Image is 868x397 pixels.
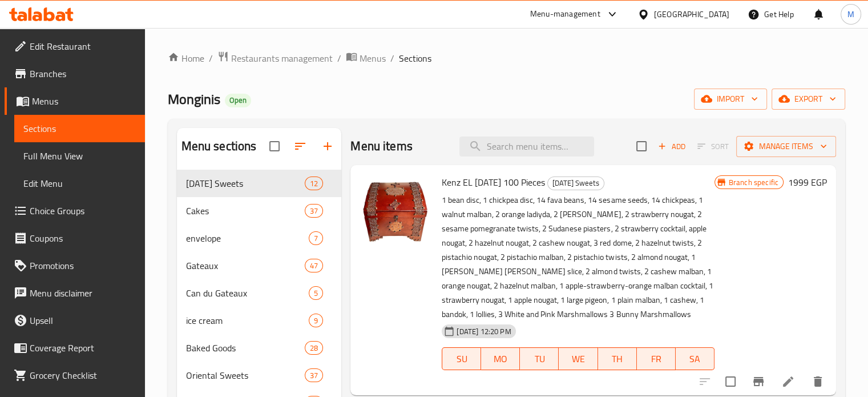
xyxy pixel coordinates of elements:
[30,231,136,245] span: Coupons
[5,60,145,87] a: Branches
[656,140,687,153] span: Add
[452,326,515,337] span: [DATE] 12:20 PM
[804,368,831,395] button: delete
[736,136,836,157] button: Manage items
[309,315,322,326] span: 9
[305,368,323,382] div: items
[772,89,845,110] button: export
[177,279,342,307] div: Can du Gateaux5
[30,67,136,81] span: Branches
[5,33,145,60] a: Edit Restaurant
[177,197,342,224] div: Cakes37
[694,89,767,110] button: import
[32,94,136,108] span: Menus
[520,347,559,370] button: TU
[390,51,394,65] li: /
[209,51,213,65] li: /
[305,259,323,272] div: items
[186,177,305,190] div: Mawlid Sweets
[309,286,323,300] div: items
[23,177,136,190] span: Edit Menu
[305,343,322,354] span: 28
[177,362,342,389] div: Oriental Sweets37
[603,351,632,367] span: TH
[745,368,772,395] button: Branch-specific-item
[5,224,145,252] a: Coupons
[305,204,323,218] div: items
[225,94,251,107] div: Open
[442,174,545,191] span: Kenz EL [DATE] 100 Pieces
[177,334,342,362] div: Baked Goods28
[168,51,845,66] nav: breadcrumb
[177,252,342,279] div: Gateaux47
[305,177,323,190] div: items
[14,115,145,142] a: Sections
[186,286,309,300] span: Can du Gateaux
[186,177,305,190] span: [DATE] Sweets
[598,347,637,370] button: TH
[186,368,305,382] span: Oriental Sweets
[337,51,341,65] li: /
[217,51,333,66] a: Restaurants management
[286,133,314,160] span: Sort sections
[177,224,342,252] div: envelope7
[703,92,758,106] span: import
[360,174,433,247] img: Kenz EL Mawlid 100 Pieces
[847,8,854,21] span: M
[305,341,323,355] div: items
[30,314,136,327] span: Upsell
[724,177,783,188] span: Branch specific
[305,370,322,381] span: 37
[548,177,604,190] span: [DATE] Sweets
[30,39,136,53] span: Edit Restaurant
[186,341,305,355] span: Baked Goods
[305,178,322,189] span: 12
[629,134,653,158] span: Select section
[676,347,714,370] button: SA
[481,347,520,370] button: MO
[14,170,145,197] a: Edit Menu
[637,347,676,370] button: FR
[305,206,322,216] span: 37
[186,231,309,245] span: envelope
[305,260,322,271] span: 47
[5,307,145,334] a: Upsell
[654,8,729,21] div: [GEOGRAPHIC_DATA]
[5,334,145,362] a: Coverage Report
[5,362,145,389] a: Grocery Checklist
[350,138,413,155] h2: Menu items
[563,351,593,367] span: WE
[30,204,136,218] span: Choice Groups
[186,259,305,272] span: Gateaux
[23,149,136,163] span: Full Menu View
[653,138,690,155] span: Add item
[718,370,742,394] span: Select to update
[231,51,333,65] span: Restaurants management
[309,288,322,299] span: 5
[788,174,827,190] h6: 1999 EGP
[186,204,305,218] span: Cakes
[309,314,323,327] div: items
[524,351,554,367] span: TU
[30,341,136,355] span: Coverage Report
[263,134,286,158] span: Select all sections
[30,286,136,300] span: Menu disclaimer
[309,231,323,245] div: items
[5,87,145,115] a: Menus
[186,314,309,327] span: ice cream
[547,177,604,190] div: Mawlid Sweets
[745,139,827,154] span: Manage items
[225,95,251,105] span: Open
[399,51,431,65] span: Sections
[442,193,714,322] p: 1 bean disc, 1 chickpea disc, 14 fava beans, 14 sesame seeds, 14 chickpeas, 1 walnut malban, 2 or...
[459,137,594,157] input: search
[781,375,795,388] a: Edit menu item
[486,351,515,367] span: MO
[447,351,477,367] span: SU
[168,51,204,65] a: Home
[30,368,136,382] span: Grocery Checklist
